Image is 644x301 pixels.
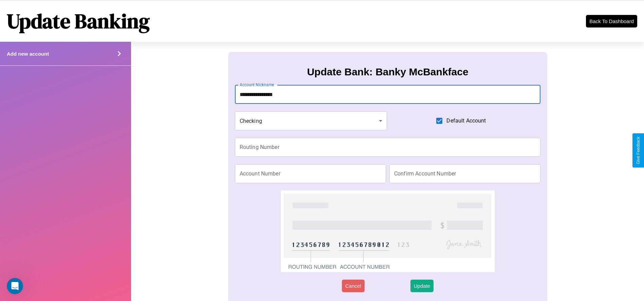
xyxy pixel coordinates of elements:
[342,280,365,292] button: Cancel
[446,117,486,125] span: Default Account
[240,82,274,88] label: Account Nickname
[307,66,468,78] h3: Update Bank: Banky McBankface
[281,190,495,272] img: check
[235,111,387,130] div: Checking
[586,15,637,27] button: Back To Dashboard
[7,51,49,57] h4: Add new account
[7,7,150,35] h1: Update Banking
[7,278,23,294] iframe: Intercom live chat
[636,137,641,164] div: Give Feedback
[410,280,434,292] button: Update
